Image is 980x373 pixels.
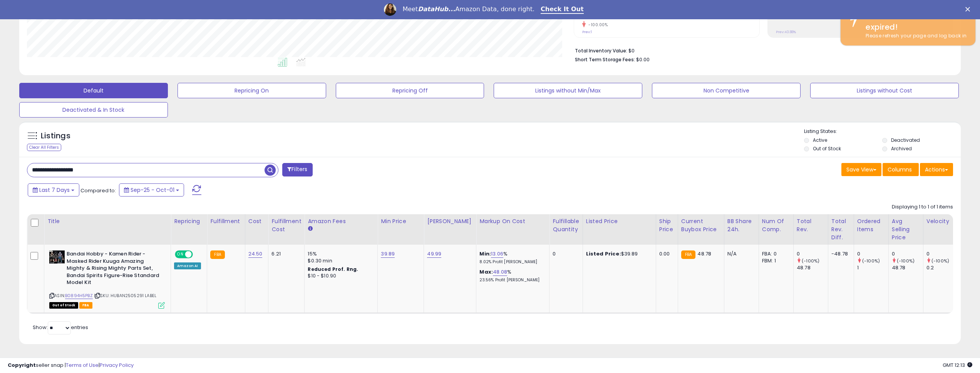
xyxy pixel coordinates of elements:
div: 6.21 [271,250,298,257]
div: Your session has expired! [860,10,970,32]
div: $10 - $10.90 [308,273,372,279]
a: Privacy Policy [100,361,134,369]
a: Terms of Use [66,361,99,369]
div: Amazon Fees [308,217,374,225]
div: BB Share 24h. [727,217,756,234]
div: Repricing [174,217,204,225]
div: Clear All Filters [27,144,61,151]
div: Avg Selling Price [892,217,920,242]
div: N/A [727,250,753,257]
button: Listings without Min/Max [494,83,642,98]
img: 51gHJLgFGLL._SL40_.jpg [49,250,65,264]
div: Total Rev. Diff. [831,217,851,242]
div: 48.78 [797,264,828,271]
div: 0 [892,250,923,257]
label: Deactivated [891,137,920,143]
small: (-100%) [802,258,819,264]
div: 0.00 [659,250,672,257]
span: Last 7 Days [39,186,70,194]
div: Displaying 1 to 1 of 1 items [892,203,953,211]
div: Fulfillable Quantity [553,217,579,234]
small: Prev: 1 [582,30,592,34]
button: Deactivated & In Stock [19,102,168,118]
button: Listings without Cost [810,83,959,98]
div: Fulfillment Cost [271,217,301,234]
p: 8.02% Profit [PERSON_NAME] [479,259,543,265]
a: B0894H5PBZ [65,292,93,299]
h5: Listings [41,131,70,141]
div: 0 [553,250,576,257]
span: Show: entries [33,324,88,331]
div: Min Price [381,217,420,225]
small: FBA [681,250,695,259]
div: 0.2 [926,264,958,271]
div: [PERSON_NAME] [427,217,473,225]
div: -48.78 [831,250,848,257]
small: (-100%) [931,258,949,264]
p: Listing States: [804,128,961,135]
div: $39.89 [586,250,650,257]
div: 0 [857,250,888,257]
div: % [479,250,543,265]
small: (-100%) [897,258,915,264]
button: Save View [841,163,881,176]
button: Filters [282,163,312,176]
span: 48.78 [697,250,711,257]
div: 15% [308,250,372,257]
div: FBM: 1 [762,257,787,264]
span: Compared to: [80,187,116,194]
a: 48.08 [493,268,507,276]
span: 2025-10-13 12:13 GMT [943,361,972,369]
strong: Copyright [8,361,36,369]
img: Profile image for Georgie [384,3,396,16]
small: Amazon Fees. [308,225,312,232]
div: 48.78 [892,264,923,271]
button: Non Competitive [652,83,801,98]
small: FBA [210,250,224,259]
button: Actions [920,163,953,176]
div: FBA: 0 [762,250,787,257]
span: $0.00 [636,56,650,63]
button: Columns [883,163,919,176]
button: Sep-25 - Oct-01 [119,183,184,197]
span: All listings that are currently out of stock and unavailable for purchase on Amazon [49,302,78,309]
div: Cost [248,217,265,225]
a: 24.50 [248,250,263,258]
small: (-100%) [862,258,880,264]
a: Check It Out [541,5,584,14]
button: Last 7 Days [28,183,79,197]
b: Max: [479,268,493,276]
b: Bandai Hobby - Kamen Rider - Masked Rider Kuuga Amazing Mighty & Rising Mighty Parts Set, Bandai ... [67,250,160,288]
div: $0.30 min [308,257,372,264]
small: -100.00% [586,22,608,28]
div: Title [47,217,168,225]
button: Repricing On [178,83,326,98]
div: Amazon AI [174,262,201,269]
span: Columns [888,166,912,173]
a: 49.99 [427,250,441,258]
label: Active [813,137,827,143]
div: Close [965,7,973,12]
span: | SKU: HUBAN2505291 LABEL [94,292,156,299]
b: Reduced Prof. Rng. [308,266,358,272]
div: seller snap | | [8,362,134,369]
div: Please refresh your page and log back in [860,32,970,40]
div: Fulfillment [210,217,241,225]
div: 0 [797,250,828,257]
i: DataHub... [418,5,455,13]
a: 39.89 [381,250,395,258]
div: 0 [926,250,958,257]
div: Velocity [926,217,955,225]
div: % [479,269,543,283]
div: Num of Comp. [762,217,790,234]
small: Prev: 43.88% [776,30,796,34]
div: Meet Amazon Data, done right. [402,5,534,13]
li: $0 [575,45,947,55]
span: OFF [192,251,204,258]
div: Ship Price [659,217,675,234]
div: Current Buybox Price [681,217,721,234]
button: Repricing Off [336,83,484,98]
div: ASIN: [49,250,165,307]
p: 23.56% Profit [PERSON_NAME] [479,277,543,283]
div: 1 [857,264,888,271]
